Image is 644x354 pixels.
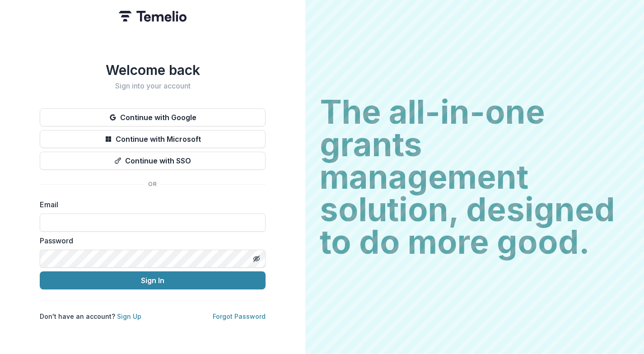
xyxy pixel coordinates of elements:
[40,235,260,246] label: Password
[40,312,141,321] p: Don't have an account?
[213,312,266,320] a: Forgot Password
[117,312,141,320] a: Sign Up
[40,82,266,90] h2: Sign into your account
[249,252,264,266] button: Toggle password visibility
[40,271,266,289] button: Sign In
[40,62,266,78] h1: Welcome back
[40,199,260,210] label: Email
[40,108,266,126] button: Continue with Google
[119,11,187,22] img: Temelio
[40,152,266,170] button: Continue with SSO
[40,130,266,148] button: Continue with Microsoft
